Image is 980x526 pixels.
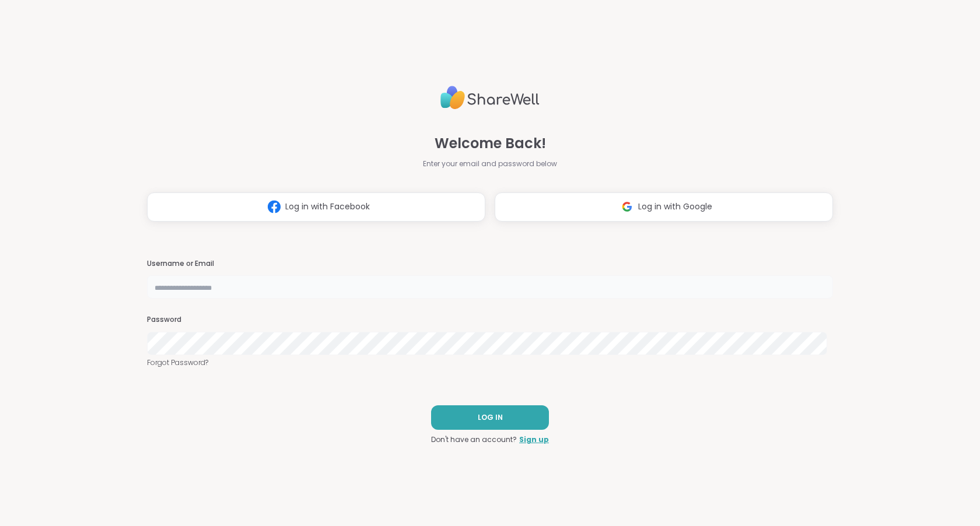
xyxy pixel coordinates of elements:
[431,405,549,430] button: LOG IN
[285,201,370,213] span: Log in with Facebook
[431,434,517,445] span: Don't have an account?
[616,196,638,218] img: ShareWell Logomark
[495,192,833,222] button: Log in with Google
[147,357,833,368] a: Forgot Password?
[519,434,549,445] a: Sign up
[147,192,485,222] button: Log in with Facebook
[435,133,546,154] span: Welcome Back!
[638,201,712,213] span: Log in with Google
[147,315,833,325] h3: Password
[478,412,503,423] span: LOG IN
[440,81,540,114] img: ShareWell Logo
[263,196,285,218] img: ShareWell Logomark
[147,259,833,269] h3: Username or Email
[423,159,557,169] span: Enter your email and password below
